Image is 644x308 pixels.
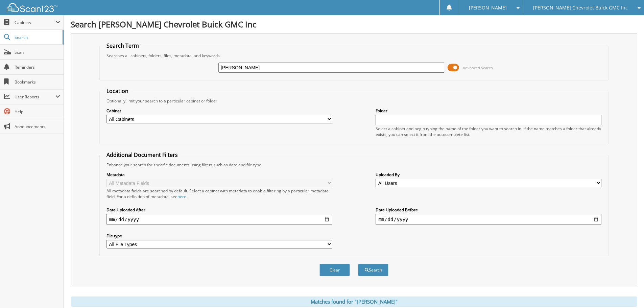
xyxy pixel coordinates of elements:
[71,19,637,30] h1: Search [PERSON_NAME] Chevrolet Buick GMC Inc
[358,264,388,276] button: Search
[15,49,60,55] span: Scan
[15,34,59,40] span: Search
[376,126,601,137] div: Select a cabinet and begin typing the name of the folder you want to search in. If the name match...
[103,162,605,168] div: Enhance your search for specific documents using filters such as date and file type.
[15,64,60,70] span: Reminders
[103,87,132,95] legend: Location
[15,124,60,129] span: Announcements
[103,42,142,49] legend: Search Term
[463,65,493,70] span: Advanced Search
[15,109,60,115] span: Help
[103,151,181,159] legend: Additional Document Filters
[106,108,332,114] label: Cabinet
[177,194,186,199] a: here
[376,214,601,225] input: end
[7,3,57,12] img: scan123-logo-white.svg
[376,207,601,213] label: Date Uploaded Before
[319,264,350,276] button: Clear
[106,207,332,213] label: Date Uploaded After
[376,108,601,114] label: Folder
[106,172,332,177] label: Metadata
[103,98,605,104] div: Optionally limit your search to a particular cabinet or folder
[469,6,507,10] span: [PERSON_NAME]
[103,53,605,58] div: Searches all cabinets, folders, files, metadata, and keywords
[106,214,332,225] input: start
[71,297,637,307] div: Matches found for "[PERSON_NAME]"
[106,188,332,199] div: All metadata fields are searched by default. Select a cabinet with metadata to enable filtering b...
[106,233,332,239] label: File type
[15,94,55,100] span: User Reports
[15,20,55,25] span: Cabinets
[376,172,601,177] label: Uploaded By
[533,6,628,10] span: [PERSON_NAME] Chevrolet Buick GMC Inc
[15,79,60,85] span: Bookmarks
